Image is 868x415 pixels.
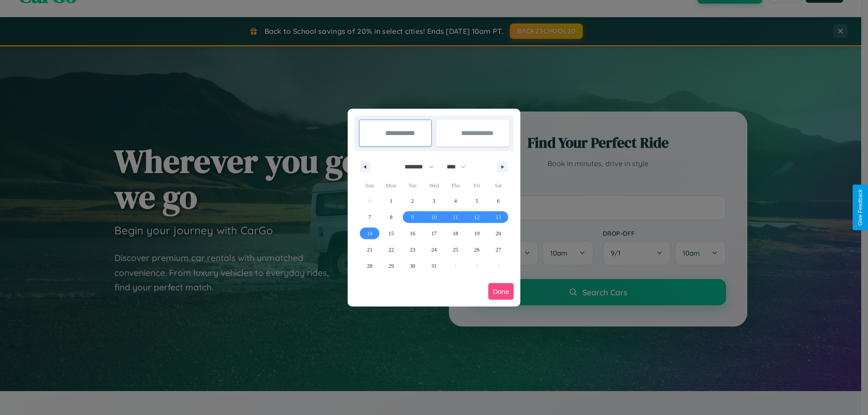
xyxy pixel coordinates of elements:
[423,209,444,225] button: 10
[402,178,423,193] span: Tue
[453,242,458,258] span: 25
[466,178,487,193] span: Fri
[431,209,437,225] span: 10
[359,209,380,225] button: 7
[402,209,423,225] button: 9
[410,258,415,274] span: 30
[466,242,487,258] button: 26
[402,193,423,209] button: 2
[445,209,466,225] button: 11
[495,209,501,225] span: 13
[445,178,466,193] span: Thu
[466,225,487,242] button: 19
[454,193,457,209] span: 4
[411,193,414,209] span: 2
[423,178,444,193] span: Wed
[423,258,444,274] button: 31
[466,209,487,225] button: 12
[857,189,863,226] div: Give Feedback
[495,225,501,242] span: 20
[359,258,380,274] button: 28
[367,258,373,274] span: 28
[466,193,487,209] button: 5
[474,225,480,242] span: 19
[388,242,394,258] span: 22
[488,283,514,300] button: Done
[411,209,414,225] span: 9
[474,209,480,225] span: 12
[390,209,392,225] span: 8
[445,193,466,209] button: 4
[359,178,380,193] span: Sun
[433,193,435,209] span: 3
[423,225,444,242] button: 17
[390,193,392,209] span: 1
[488,178,509,193] span: Sat
[359,225,380,242] button: 14
[488,209,509,225] button: 13
[367,225,373,242] span: 14
[497,193,500,209] span: 6
[445,242,466,258] button: 25
[445,225,466,242] button: 18
[431,225,437,242] span: 17
[402,242,423,258] button: 23
[388,258,394,274] span: 29
[495,242,501,258] span: 27
[488,193,509,209] button: 6
[402,225,423,242] button: 16
[380,258,401,274] button: 29
[453,209,458,225] span: 11
[488,225,509,242] button: 20
[380,225,401,242] button: 15
[368,209,371,225] span: 7
[359,242,380,258] button: 21
[488,242,509,258] button: 27
[367,242,373,258] span: 21
[476,193,478,209] span: 5
[410,242,415,258] span: 23
[431,258,437,274] span: 31
[402,258,423,274] button: 30
[423,242,444,258] button: 24
[380,193,401,209] button: 1
[388,225,394,242] span: 15
[431,242,437,258] span: 24
[380,242,401,258] button: 22
[423,193,444,209] button: 3
[380,178,401,193] span: Mon
[474,242,480,258] span: 26
[453,225,458,242] span: 18
[410,225,415,242] span: 16
[380,209,401,225] button: 8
